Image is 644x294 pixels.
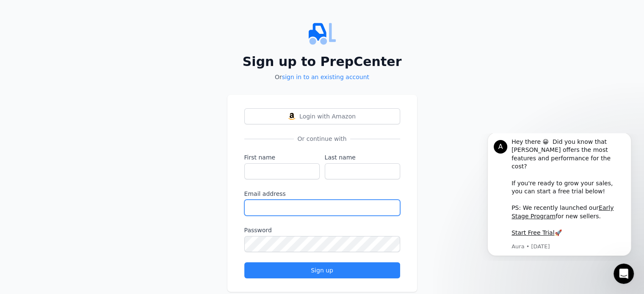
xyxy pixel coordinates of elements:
div: Message content [37,5,150,108]
p: Message from Aura, sent 1w ago [37,110,150,117]
button: Login with AmazonLogin with Amazon [244,108,400,124]
button: Sign up [244,262,400,278]
a: sign in to an existing account [282,74,369,80]
span: Login with Amazon [299,112,356,121]
a: Start Free Trial [37,96,80,103]
label: First name [244,153,320,162]
h2: Sign up to PrepCenter [227,54,417,69]
img: PrepCenter [227,20,417,47]
div: Profile image for Aura [19,7,33,20]
iframe: Intercom live chat [614,264,634,284]
img: Login with Amazon [288,113,295,120]
div: Hey there 😀 Did you know that [PERSON_NAME] offers the most features and performance for the cost... [37,5,150,104]
label: Email address [244,190,400,198]
span: Or continue with [294,135,350,143]
label: Last name [325,153,400,162]
p: Or [227,73,417,81]
b: 🚀 [80,96,87,103]
label: Password [244,226,400,234]
div: Sign up [252,266,393,275]
iframe: Intercom notifications message [475,133,644,261]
